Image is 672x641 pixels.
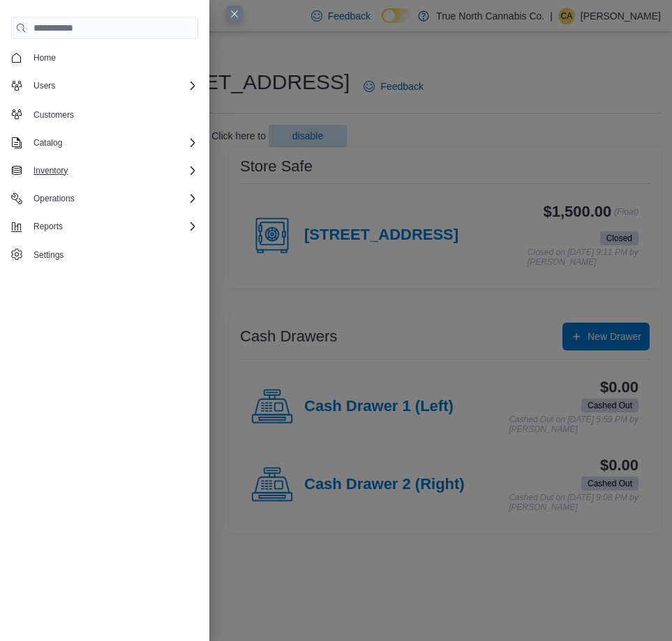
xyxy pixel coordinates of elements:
button: Operations [28,190,80,207]
button: Operations [6,189,204,208]
span: Operations [28,190,198,207]
span: Users [33,80,55,91]
span: Customers [33,109,74,121]
button: Users [6,76,204,95]
button: Users [28,77,61,94]
span: Catalog [33,137,62,148]
a: Home [28,49,61,66]
button: Reports [28,218,68,235]
button: Close this dialog [226,6,243,22]
button: Home [6,47,204,68]
a: Customers [28,107,80,123]
span: Inventory [33,165,68,176]
button: Settings [6,245,204,265]
span: Catalog [28,134,198,151]
span: Home [28,49,198,66]
button: Catalog [6,133,204,153]
button: Customers [6,104,204,124]
span: Operations [33,193,75,204]
span: Reports [33,221,63,232]
button: Inventory [6,161,204,180]
span: Users [28,77,198,94]
button: Inventory [28,162,73,179]
button: Reports [6,217,204,236]
span: Settings [33,249,64,261]
button: Catalog [28,134,68,151]
a: Settings [28,247,69,263]
span: Inventory [28,162,198,179]
span: Customers [28,105,198,123]
nav: Complex example [11,42,198,268]
span: Home [33,52,56,63]
span: Settings [28,246,198,263]
span: Reports [28,218,198,235]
